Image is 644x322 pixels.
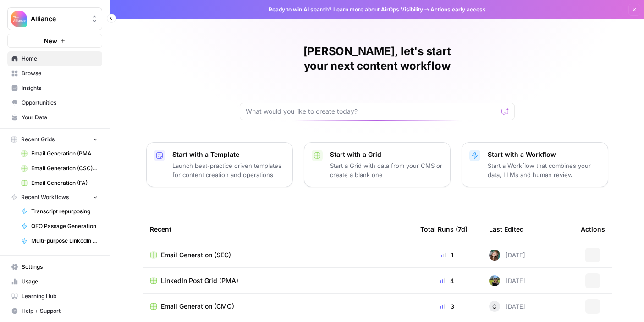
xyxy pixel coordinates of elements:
span: Actions early access [430,6,486,14]
a: Your Data [7,110,102,125]
span: Email Generation (FA) [31,179,98,187]
img: auytl9ei5tcnqodk4shm8exxpdku [489,250,500,261]
img: wlj6vlcgatc3c90j12jmpqq88vn8 [489,275,500,286]
div: Last Edited [489,217,524,242]
span: Multi-purpose LinkedIn Workflow [31,237,98,245]
a: Learn more [333,6,363,13]
p: Start a Workflow that combines your data, LLMs and human review [488,161,600,179]
button: Workspace: Alliance [7,7,102,30]
span: Ready to win AI search? about AirOps Visibility [269,6,423,14]
a: Email Generation (CSC) - old do not use [17,161,102,176]
a: Email Generation (CMO) [150,302,406,311]
input: What would you like to create today? [246,107,498,116]
a: Home [7,51,102,66]
span: Transcript repurposing [31,207,98,216]
p: Start with a Grid [330,150,443,159]
span: Recent Grids [21,135,55,144]
div: Actions [581,217,605,242]
a: Email Generation (SEC) [150,250,406,260]
div: [DATE] [489,250,525,261]
span: Learning Hub [22,292,98,300]
a: Learning Hub [7,289,102,304]
span: Opportunities [22,99,98,107]
span: Usage [22,278,98,286]
span: Help + Support [22,307,98,315]
div: 1 [420,250,474,260]
div: [DATE] [489,301,525,312]
button: Start with a TemplateLaunch best-practice driven templates for content creation and operations [146,142,293,187]
span: Email Generation (CMO) [161,302,234,311]
a: Usage [7,274,102,289]
a: QFO Passage Generation [17,219,102,233]
span: Settings [22,263,98,271]
p: Start with a Workflow [488,150,600,159]
a: Browse [7,66,102,81]
span: Insights [22,84,98,92]
button: Start with a WorkflowStart a Workflow that combines your data, LLMs and human review [462,142,608,187]
span: Recent Workflows [21,193,69,201]
div: 4 [420,276,474,285]
span: New [44,36,57,45]
p: Start a Grid with data from your CMS or create a blank one [330,161,443,179]
h1: [PERSON_NAME], let's start your next content workflow [240,44,515,73]
a: Email Generation (PMA) - OLD [17,146,102,161]
span: Browse [22,69,98,78]
button: Recent Grids [7,133,102,146]
span: Your Data [22,113,98,122]
a: Email Generation (FA) [17,176,102,190]
a: Insights [7,81,102,95]
span: Email Generation (CSC) - old do not use [31,164,98,172]
div: 3 [420,302,474,311]
button: Recent Workflows [7,190,102,204]
button: Help + Support [7,304,102,318]
span: Email Generation (SEC) [161,250,231,260]
p: Launch best-practice driven templates for content creation and operations [172,161,285,179]
img: Alliance Logo [11,11,27,27]
span: Home [22,55,98,63]
span: Alliance [31,14,86,23]
span: LinkedIn Post Grid (PMA) [161,276,238,285]
a: Opportunities [7,95,102,110]
a: LinkedIn Post Grid (PMA) [150,276,406,285]
span: QFO Passage Generation [31,222,98,230]
a: Settings [7,260,102,274]
a: Multi-purpose LinkedIn Workflow [17,233,102,248]
p: Start with a Template [172,150,285,159]
div: Recent [150,217,406,242]
div: [DATE] [489,275,525,286]
button: New [7,34,102,48]
button: Start with a GridStart a Grid with data from your CMS or create a blank one [304,142,451,187]
a: Transcript repurposing [17,204,102,219]
span: C [492,302,497,311]
div: Total Runs (7d) [420,217,468,242]
span: Email Generation (PMA) - OLD [31,150,98,158]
